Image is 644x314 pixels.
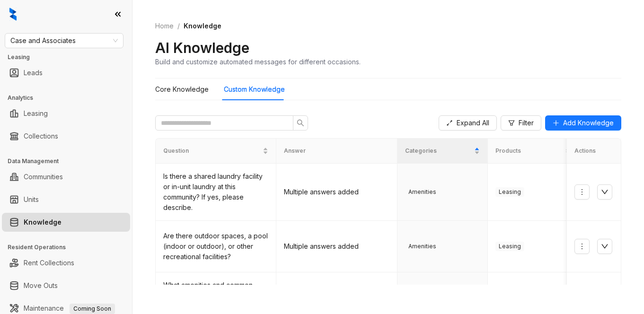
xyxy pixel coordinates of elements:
[297,119,304,127] span: search
[508,120,515,126] span: filter
[553,120,559,126] span: plus
[405,147,472,156] span: Categories
[405,242,440,251] span: Amenities
[446,120,453,126] span: expand-alt
[24,213,62,232] a: Knowledge
[24,276,58,295] a: Move Outs
[155,39,249,57] h2: AI Knowledge
[163,171,268,213] div: Is there a shared laundry facility or in-unit laundry at this community? If yes, please describe.
[276,139,397,164] th: Answer
[495,242,524,251] span: Leasing
[163,231,268,262] div: Are there outdoor spaces, a pool (indoor or outdoor), or other recreational facilities?
[163,147,261,156] span: Question
[439,115,497,131] button: Expand All
[578,188,586,196] span: more
[2,104,130,123] li: Leasing
[601,188,609,196] span: down
[153,21,176,31] a: Home
[2,276,130,295] li: Move Outs
[601,243,609,250] span: down
[156,139,276,164] th: Question
[24,104,48,123] a: Leasing
[24,63,43,82] a: Leads
[563,118,614,128] span: Add Knowledge
[2,167,130,186] li: Communities
[2,190,130,209] li: Units
[276,164,397,221] td: Multiple answers added
[9,8,17,21] img: logo
[24,253,74,272] a: Rent Collections
[177,21,180,31] li: /
[495,187,524,197] span: Leasing
[8,157,132,166] h3: Data Management
[2,127,130,146] li: Collections
[2,213,130,232] li: Knowledge
[276,221,397,272] td: Multiple answers added
[24,127,58,146] a: Collections
[567,139,621,164] th: Actions
[578,243,586,250] span: more
[2,253,130,272] li: Rent Collections
[10,34,118,48] span: Case and Associates
[2,63,130,82] li: Leads
[545,115,621,131] button: Add Knowledge
[8,243,132,252] h3: Resident Operations
[224,84,285,95] div: Custom Knowledge
[155,84,209,95] div: Core Knowledge
[405,187,440,197] span: Amenities
[519,118,534,128] span: Filter
[184,22,221,30] span: Knowledge
[457,118,489,128] span: Expand All
[24,190,39,209] a: Units
[8,53,132,61] h3: Leasing
[501,115,541,131] button: Filter
[155,57,361,67] div: Build and customize automated messages for different occasions.
[488,139,578,164] th: Products
[24,167,63,186] a: Communities
[495,147,563,156] span: Products
[70,304,115,314] span: Coming Soon
[8,94,132,102] h3: Analytics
